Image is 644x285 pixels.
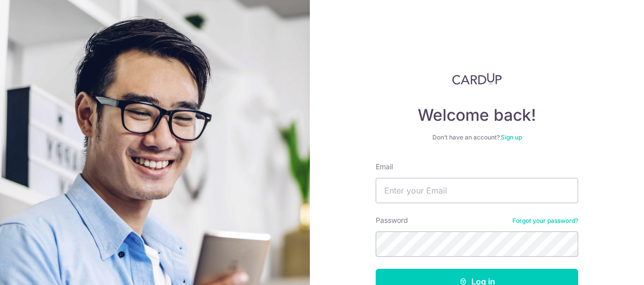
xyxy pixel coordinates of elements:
[376,178,578,203] input: Enter your Email
[501,133,522,141] a: Sign up
[376,133,578,141] div: Don’t have an account?
[452,73,502,85] img: CardUp Logo
[376,215,408,225] label: Password
[512,217,578,225] a: Forgot your password?
[376,105,578,125] h4: Welcome back!
[376,162,393,172] label: Email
